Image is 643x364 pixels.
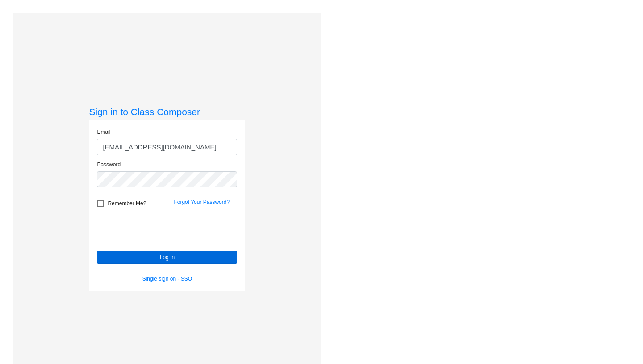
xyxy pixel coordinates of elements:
[108,198,146,209] span: Remember Me?
[97,128,110,136] label: Email
[89,106,245,117] h3: Sign in to Class Composer
[174,199,230,205] a: Forgot Your Password?
[97,251,237,264] button: Log In
[97,211,233,246] iframe: reCAPTCHA
[97,161,121,169] label: Password
[142,276,192,282] a: Single sign on - SSO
